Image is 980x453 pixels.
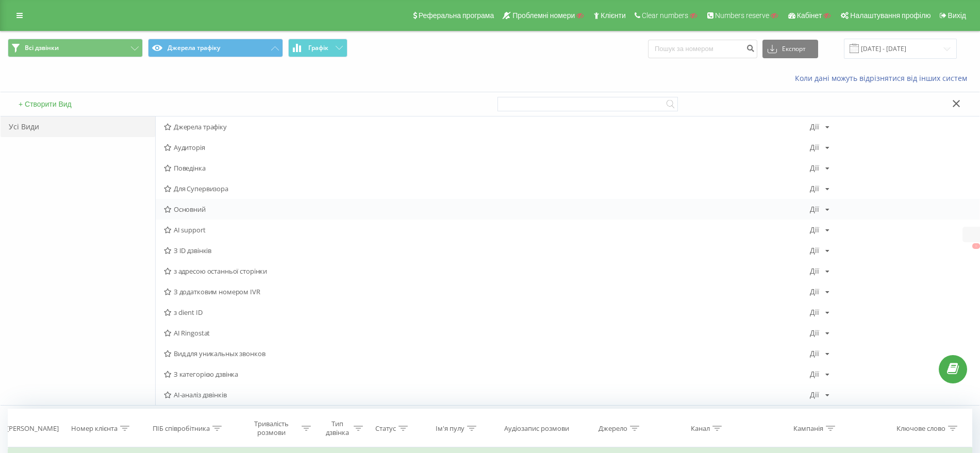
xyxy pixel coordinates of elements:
[810,247,819,254] div: Дії
[793,424,823,433] div: Кампанія
[810,391,819,398] div: Дії
[948,11,966,20] span: Вихід
[972,243,980,249] button: X
[762,40,818,58] button: Експорт
[8,39,143,57] button: Всі дзвінки
[164,391,810,398] span: AI-аналіз дзвінків
[164,267,810,275] span: з адресою останньої сторінки
[810,226,819,233] div: Дії
[15,99,75,109] button: + Створити Вид
[164,288,810,295] span: З додатковим номером IVR
[810,371,819,378] div: Дії
[810,164,819,172] div: Дії
[896,424,945,433] div: Ключове слово
[642,11,688,20] span: Clear numbers
[288,39,347,57] button: Графік
[810,309,819,316] div: Дії
[164,226,810,233] span: AI support
[244,420,299,437] div: Тривалість розмови
[164,123,810,130] span: Джерела трафіку
[810,185,819,192] div: Дії
[850,11,931,20] span: Налаштування профілю
[810,267,819,275] div: Дії
[810,144,819,151] div: Дії
[715,11,769,20] span: Numbers reserve
[308,44,328,52] span: Графік
[949,99,964,110] button: Закрити
[164,164,810,172] span: Поведінка
[71,424,118,433] div: Номер клієнта
[691,424,710,433] div: Канал
[795,73,972,83] a: Коли дані можуть відрізнятися вiд інших систем
[436,424,464,433] div: Ім'я пулу
[599,424,627,433] div: Джерело
[810,288,819,295] div: Дії
[164,247,810,254] span: З ID дзвінків
[164,371,810,378] span: З категорією дзвінка
[810,329,819,337] div: Дії
[164,144,810,151] span: Аудиторія
[164,329,810,337] span: AI Ringostat
[153,424,210,433] div: ПІБ співробітника
[648,40,757,58] input: Пошук за номером
[810,123,819,130] div: Дії
[164,206,810,213] span: Основний
[1,116,155,137] div: Усі Види
[164,350,810,357] span: Вид для уникальных звонков
[419,11,494,20] span: Реферальна програма
[375,424,396,433] div: Статус
[164,185,810,192] span: Для Супервизора
[148,39,283,57] button: Джерела трафіку
[512,11,575,20] span: Проблемні номери
[810,206,819,213] div: Дії
[7,424,59,433] div: [PERSON_NAME]
[323,420,351,437] div: Тип дзвінка
[25,44,59,52] span: Всі дзвінки
[164,309,810,316] span: з client ID
[797,11,822,20] span: Кабінет
[601,11,626,20] span: Клієнти
[810,350,819,357] div: Дії
[504,424,569,433] div: Аудіозапис розмови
